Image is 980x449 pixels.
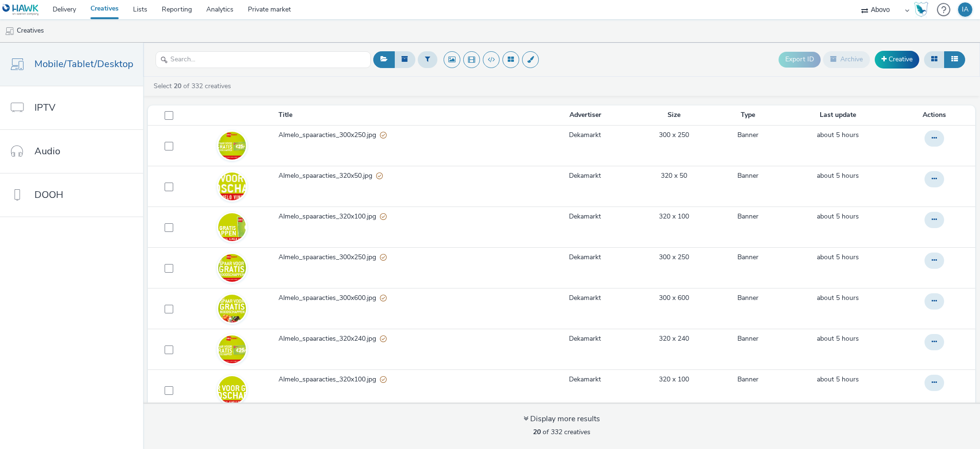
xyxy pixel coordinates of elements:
[661,171,687,181] a: 320 x 50
[817,253,859,262] a: 18 September 2025, 12:01
[523,414,600,425] div: Display more results
[737,293,758,303] a: Banner
[569,293,601,303] a: Dekamarkt
[278,212,539,226] a: Almelo_spaaracties_320x100.jpgPartially valid
[817,375,859,384] span: about 5 hours
[897,105,975,125] th: Actions
[278,293,539,308] a: Almelo_spaaracties_300x600.jpgPartially valid
[569,171,601,181] a: Dekamarkt
[278,105,540,125] th: Title
[278,293,380,303] span: Almelo_spaaracties_300x600.jpg
[278,212,380,221] span: Almelo_spaaracties_320x100.jpg
[380,130,387,140] div: Partially valid
[817,293,859,302] span: about 5 hours
[278,375,539,389] a: Almelo_spaaracties_320x100.jpgPartially valid
[569,334,601,344] a: Dekamarkt
[540,105,631,125] th: Advertiser
[278,334,380,344] span: Almelo_spaaracties_320x240.jpg
[737,334,758,344] a: Banner
[278,130,539,145] a: Almelo_spaaracties_300x250.jpgPartially valid
[817,334,859,343] span: about 5 hours
[875,51,919,68] a: Creative
[817,293,859,303] a: 18 September 2025, 12:01
[278,375,380,384] span: Almelo_spaaracties_320x100.jpg
[34,101,56,115] span: IPTV
[34,188,63,202] span: DOOH
[380,253,387,263] div: Partially valid
[737,130,758,140] a: Banner
[914,2,932,17] a: Hawk Academy
[659,334,689,344] a: 320 x 240
[153,81,235,91] a: Select of 332 creatives
[380,334,387,344] div: Partially valid
[817,130,859,140] a: 18 September 2025, 12:01
[817,212,859,221] span: about 5 hours
[5,26,14,36] img: mobile
[717,105,779,125] th: Type
[817,130,859,139] span: about 5 hours
[376,171,383,181] div: Partially valid
[569,375,601,384] a: Dekamarkt
[569,253,601,262] a: Dekamarkt
[659,253,689,262] a: 300 x 250
[569,130,601,140] a: Dekamarkt
[380,293,387,303] div: Partially valid
[174,81,181,91] strong: 20
[779,52,821,67] button: Export ID
[278,171,539,185] a: Almelo_spaaracties_320x50.jpgPartially valid
[569,212,601,221] a: Dekamarkt
[817,253,859,262] span: about 5 hours
[2,4,39,16] img: undefined Logo
[817,171,859,180] span: about 5 hours
[34,57,134,71] span: Mobile/Tablet/Desktop
[817,334,859,344] a: 18 September 2025, 12:01
[631,105,717,125] th: Size
[278,253,539,267] a: Almelo_spaaracties_300x250.jpgPartially valid
[659,293,689,303] a: 300 x 600
[737,171,758,181] a: Banner
[218,173,246,200] img: 5238563b-9d30-41d8-a83a-a628e7fdaa66.jpg
[380,375,387,385] div: Partially valid
[218,132,246,160] img: 1410979e-3423-4159-87e0-071086ac297b.jpg
[34,144,60,158] span: Audio
[914,2,928,17] img: Hawk Academy
[817,375,859,384] a: 18 September 2025, 12:01
[218,376,246,404] img: f2e1604e-c597-43b4-8537-acd7b515e798.jpg
[962,2,969,17] div: IA
[823,51,870,68] button: Archive
[659,130,689,140] a: 300 x 250
[218,281,246,336] img: 8d35b218-cb88-44ec-b71e-1f812c29ffc2.jpg
[817,171,859,181] a: 18 September 2025, 12:01
[737,212,758,221] a: Banner
[218,254,246,282] img: 88be2911-83cf-4245-b644-1fdcf95987ce.jpg
[218,213,246,241] img: a664a9ef-b80b-4c4d-bfe0-730469a3d1bd.jpg
[278,171,376,181] span: Almelo_spaaracties_320x50.jpg
[533,427,590,437] span: of 332 creatives
[944,51,965,68] button: Table
[737,375,758,384] a: Banner
[218,335,246,363] img: 33a125e6-99e3-443c-8861-cbd841950df6.jpg
[278,130,380,140] span: Almelo_spaaracties_300x250.jpg
[924,51,945,68] button: Grid
[779,105,897,125] th: Last update
[737,253,758,262] a: Banner
[659,375,689,384] a: 320 x 100
[533,427,541,437] strong: 20
[278,334,539,348] a: Almelo_spaaracties_320x240.jpgPartially valid
[156,51,371,68] input: Search...
[817,212,859,221] a: 18 September 2025, 12:01
[278,253,380,262] span: Almelo_spaaracties_300x250.jpg
[380,212,387,222] div: Partially valid
[659,212,689,221] a: 320 x 100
